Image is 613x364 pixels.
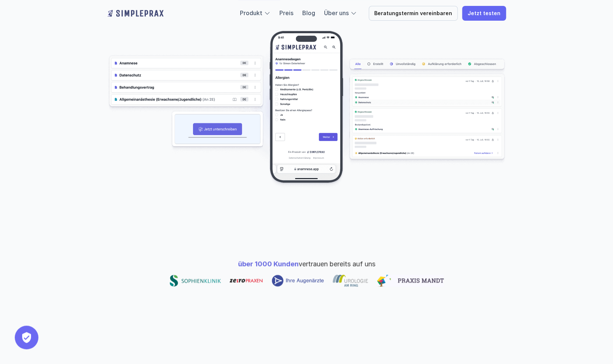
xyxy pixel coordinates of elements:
img: Beispielscreenshots aus der Simpleprax Anwendung [107,30,506,189]
a: Preis [279,9,293,17]
a: Über uns [324,9,349,17]
p: vertrauen bereits auf uns [238,259,375,269]
a: Blog [302,9,315,17]
a: Produkt [240,9,262,17]
span: über 1000 Kunden [238,260,299,268]
p: Beratungstermin vereinbaren [374,10,452,17]
a: Jetzt testen [462,6,506,21]
p: Jetzt testen [468,10,500,17]
a: Beratungstermin vereinbaren [369,6,458,21]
